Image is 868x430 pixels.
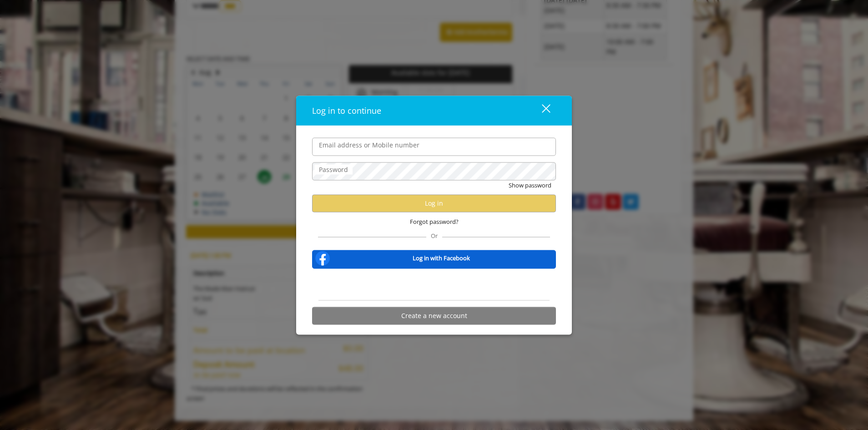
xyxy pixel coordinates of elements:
div: close dialog [531,104,550,117]
b: Log in with Facebook [413,253,470,263]
span: Log in to continue [312,105,381,116]
label: Password [314,164,353,174]
label: Email address or Mobile number [314,140,424,150]
iframe: Sign in with Google Button [379,274,489,294]
input: Password [312,162,556,180]
img: facebook-logo [313,249,332,267]
button: Create a new account [312,307,556,324]
button: close dialog [525,101,556,120]
button: Log in [312,194,556,212]
input: Email address or Mobile number [312,137,556,156]
span: Forgot password? [410,217,459,226]
span: Or [426,231,442,239]
button: Show password [509,180,551,190]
